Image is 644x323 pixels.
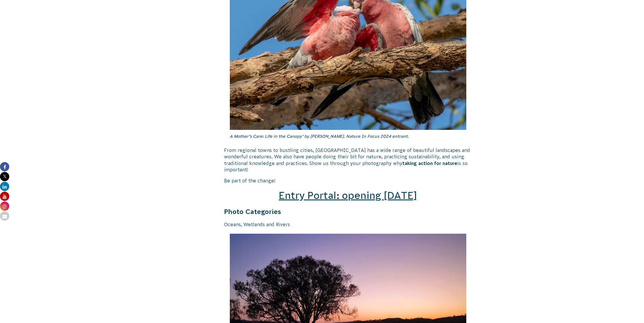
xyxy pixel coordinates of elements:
[224,177,472,184] p: Be part of the change!
[279,190,417,201] a: Entry Portal: opening [DATE]
[230,134,409,139] em: A Mother’s Care: Life in the Canopy’ by [PERSON_NAME]. Nature In Focus 2024 entrant.
[224,221,472,228] p: Oceans, Wetlands and Rivers
[402,161,457,166] strong: taking action for nature
[224,147,472,173] p: From regional towns to bustling cities, [GEOGRAPHIC_DATA] has a wide range of beautiful landscape...
[224,208,281,215] strong: Photo Categories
